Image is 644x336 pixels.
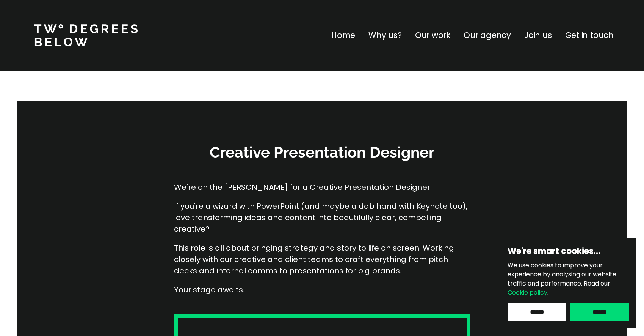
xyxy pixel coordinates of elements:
a: Our work [415,29,450,41]
p: Your stage awaits. [174,284,470,295]
p: We use cookies to improve your experience by analysing our website traffic and performance. [508,261,629,297]
p: This role is all about bringing strategy and story to life on screen. Working closely with our cr... [174,242,470,276]
h3: Creative Presentation Designer [208,142,436,162]
a: Why us? [368,29,402,41]
a: Cookie policy [508,288,547,297]
a: Our agency [464,29,511,41]
span: Read our . [508,279,610,297]
a: Join us [524,29,552,41]
a: Home [331,29,355,41]
h6: We're smart cookies… [508,246,629,257]
a: Get in touch [565,29,614,41]
p: We're on the [PERSON_NAME] for a Creative Presentation Designer. [174,181,470,193]
p: If you're a wizard with PowerPoint (and maybe a dab hand with Keynote too), love transforming ide... [174,200,470,235]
